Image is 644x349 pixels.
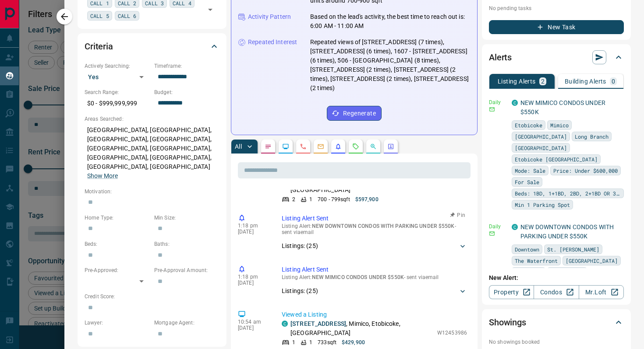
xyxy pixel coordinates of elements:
[118,11,137,20] span: CALL 6
[309,339,312,346] p: 1
[204,3,216,16] button: Open
[154,62,219,70] p: Timeframe:
[85,266,150,274] p: Pre-Approved:
[498,78,536,84] p: Listing Alerts
[512,100,518,106] div: condos.ca
[550,121,569,129] span: Mimico
[327,106,382,121] button: Regenerate
[90,11,109,20] span: CALL 5
[292,339,295,346] p: 1
[309,195,312,203] p: 1
[387,143,394,150] svg: Agent Actions
[515,245,539,254] span: Downtown
[290,319,433,338] p: , Mimico, Etobicoke, [GEOGRAPHIC_DATA]
[282,321,288,327] div: condos.ca
[579,285,624,299] a: Mr.Loft
[512,224,518,230] div: condos.ca
[312,223,455,229] span: NEW DOWNTOWN CONDOS WITH PARKING UNDER $550K
[515,166,545,175] span: Mode: Sale
[282,214,467,223] p: Listing Alert Sent
[154,88,219,96] p: Budget:
[515,143,567,152] span: [GEOGRAPHIC_DATA]
[553,166,618,175] span: Price: Under $600,000
[282,265,467,274] p: Listing Alert Sent
[489,223,506,230] p: Daily
[515,155,598,164] span: Etobicoke [GEOGRAPHIC_DATA]
[317,143,324,150] svg: Emails
[282,143,289,150] svg: Lead Browsing Activity
[489,98,506,106] p: Daily
[489,47,624,68] div: Alerts
[489,285,534,299] a: Property
[515,121,542,129] span: Etobicoke
[310,38,470,93] p: Repeated views of [STREET_ADDRESS] (7 times), [STREET_ADDRESS] (6 times), 1607 - [STREET_ADDRESS]...
[489,50,512,64] h2: Alerts
[85,214,150,222] p: Home Type:
[248,12,291,21] p: Activity Pattern
[238,223,269,229] p: 1:18 pm
[515,200,570,209] span: Min 1 Parking Spot
[85,293,219,300] p: Credit Score:
[515,268,542,276] span: CityPlace
[85,96,150,111] p: $0 - $999,999,999
[489,338,624,346] p: No showings booked
[85,240,150,248] p: Beds:
[520,99,605,115] a: NEW MIMICO CONDOS UNDER $550K
[312,274,404,280] span: NEW MIMICO CONDOS UNDER $550K
[437,329,467,337] p: W12453986
[282,310,467,319] p: Viewed a Listing
[515,132,567,141] span: [GEOGRAPHIC_DATA]
[515,178,539,186] span: For Sale
[489,315,526,329] h2: Showings
[238,229,269,235] p: [DATE]
[85,70,150,84] div: Yes
[318,339,336,346] p: 733 sqft
[370,143,377,150] svg: Opportunities
[265,143,272,150] svg: Notes
[154,240,219,248] p: Baths:
[85,36,219,57] div: Criteria
[310,12,470,31] p: Based on the lead's activity, the best time to reach out is: 6:00 AM - 11:00 AM
[575,132,609,141] span: Long Branch
[154,319,219,327] p: Mortgage Agent:
[248,38,297,47] p: Repeated Interest
[85,62,150,70] p: Actively Searching:
[300,143,307,150] svg: Calls
[282,223,467,235] p: Listing Alert : - sent via email
[489,2,624,15] p: No pending tasks
[520,223,614,240] a: NEW DOWNTOWN CONDOS WITH PARKING UNDER $550K
[292,195,295,203] p: 2
[489,312,624,333] div: Showings
[515,189,621,198] span: Beds: 1BD, 1+1BD, 2BD, 2+1BD OR 3BD+
[282,283,467,299] div: Listings: (25)
[489,230,495,237] svg: Email
[282,286,318,296] p: Listings: ( 25 )
[566,256,618,265] span: [GEOGRAPHIC_DATA]
[238,319,269,325] p: 10:54 am
[282,238,467,254] div: Listings: (25)
[547,245,599,254] span: St. [PERSON_NAME]
[489,273,624,283] p: New Alert:
[534,285,579,299] a: Condos
[238,274,269,280] p: 1:18 pm
[235,143,242,150] p: All
[154,214,219,222] p: Min Size:
[85,123,219,183] p: [GEOGRAPHIC_DATA], [GEOGRAPHIC_DATA], [GEOGRAPHIC_DATA], [GEOGRAPHIC_DATA], [GEOGRAPHIC_DATA], [G...
[489,20,624,34] button: New Task
[282,274,467,280] p: Listing Alert : - sent via email
[238,280,269,286] p: [DATE]
[612,78,615,84] p: 0
[290,320,346,327] a: [STREET_ADDRESS]
[445,211,471,219] button: Pin
[541,78,545,84] p: 2
[318,195,350,203] p: 700 - 799 sqft
[154,266,219,274] p: Pre-Approval Amount:
[238,325,269,331] p: [DATE]
[515,256,558,265] span: The Waterfront
[85,39,113,53] h2: Criteria
[87,171,118,181] button: Show More
[282,241,318,251] p: Listings: ( 25 )
[550,268,584,276] span: Cabbagetown
[85,319,150,327] p: Lawyer:
[342,339,365,346] p: $429,900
